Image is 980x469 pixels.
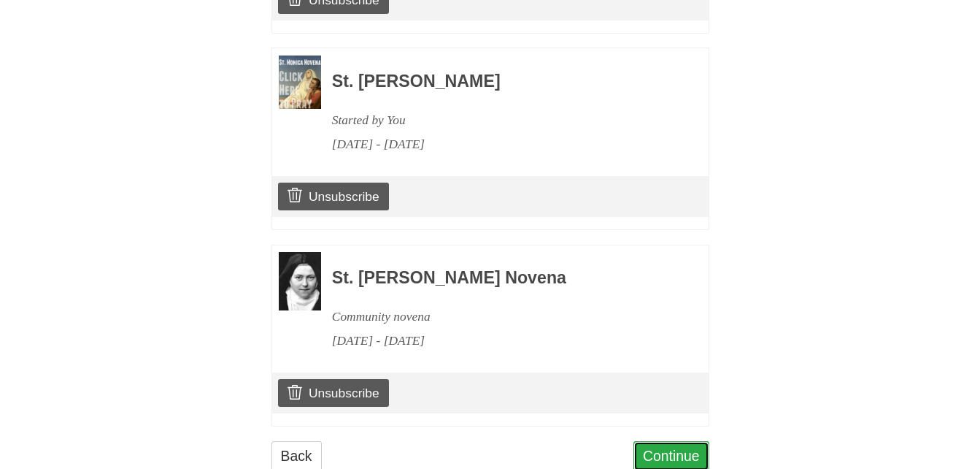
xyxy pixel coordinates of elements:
[332,305,669,329] div: Community novena
[332,329,669,353] div: [DATE] - [DATE]
[279,252,321,310] img: Novena image
[278,379,388,407] a: Unsubscribe
[332,132,669,156] div: [DATE] - [DATE]
[332,72,669,91] h3: St. [PERSON_NAME]
[332,108,669,132] div: Started by You
[279,56,321,109] img: Novena image
[278,183,388,210] a: Unsubscribe
[332,269,669,288] h3: St. [PERSON_NAME] Novena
